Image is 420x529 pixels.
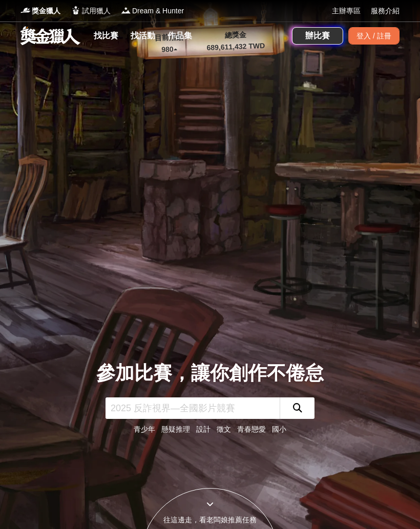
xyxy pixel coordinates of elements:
[82,6,111,16] span: 試用獵人
[292,27,343,45] a: 辦比賽
[132,6,184,16] span: Dream & Hunter
[71,5,81,15] img: Logo
[96,359,324,388] div: 參加比賽，讓你創作不倦怠
[20,6,60,16] a: Logo獎金獵人
[161,425,190,433] a: 懸疑推理
[371,6,400,16] a: 服務介紹
[106,397,280,419] input: 2025 反詐視界—全國影片競賽
[141,515,279,525] div: 往這邊走，看老闆娘推薦任務
[134,425,155,433] a: 青少年
[71,6,111,16] a: Logo試用獵人
[272,425,286,433] a: 國小
[348,27,400,45] div: 登入 / 註冊
[190,40,282,54] p: 689,611,432 TWD
[237,425,266,433] a: 青春戀愛
[20,5,31,15] img: Logo
[149,44,190,56] p: 980 ▴
[32,6,60,16] span: 獎金獵人
[163,29,196,43] a: 作品集
[127,29,159,43] a: 找活動
[332,6,361,16] a: 主辦專區
[121,6,184,16] a: LogoDream & Hunter
[196,425,211,433] a: 設計
[217,425,231,433] a: 徵文
[121,5,131,15] img: Logo
[90,29,122,43] a: 找比賽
